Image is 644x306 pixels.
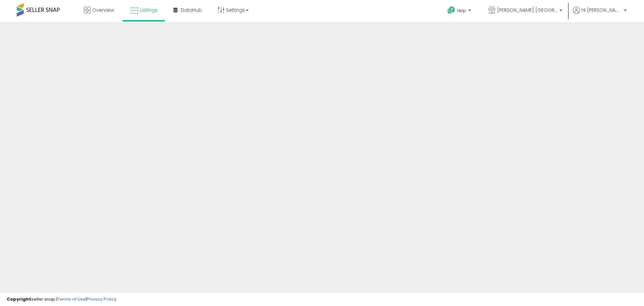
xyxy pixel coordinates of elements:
[442,1,478,22] a: Help
[7,296,31,302] strong: Copyright
[87,296,116,302] a: Privacy Policy
[92,7,114,13] span: Overview
[57,296,86,302] a: Terms of Use
[7,296,116,303] div: seller snap | |
[447,6,455,14] i: Get Help
[181,7,202,13] span: DataHub
[582,7,622,13] span: Hi [PERSON_NAME]
[457,8,466,13] span: Help
[140,7,158,13] span: Listings
[497,7,557,13] span: [PERSON_NAME] [GEOGRAPHIC_DATA]
[573,7,627,22] a: Hi [PERSON_NAME]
